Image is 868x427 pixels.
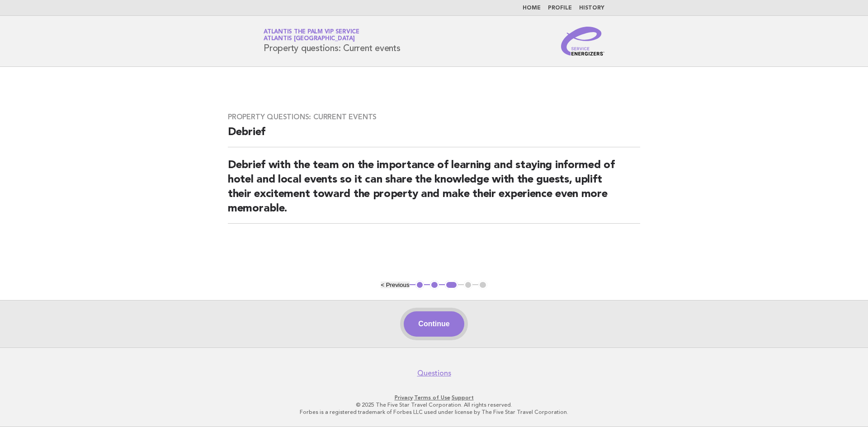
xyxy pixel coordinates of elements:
a: Questions [417,369,451,378]
a: Atlantis The Palm VIP ServiceAtlantis [GEOGRAPHIC_DATA] [264,29,359,42]
p: Forbes is a registered trademark of Forbes LLC used under license by The Five Star Travel Corpora... [157,408,711,416]
p: · · [157,394,711,401]
img: Service Energizers [561,27,604,56]
span: Atlantis [GEOGRAPHIC_DATA] [264,36,355,42]
a: Home [523,5,541,11]
a: Profile [548,5,572,11]
button: 1 [415,281,425,290]
a: Support [452,394,474,401]
h3: Property questions: Current events [228,113,640,122]
button: 2 [430,281,439,290]
a: Privacy [395,394,413,401]
button: 3 [445,281,458,290]
h1: Property questions: Current events [264,29,401,53]
button: < Previous [381,282,409,288]
p: © 2025 The Five Star Travel Corporation. All rights reserved. [157,401,711,408]
a: Terms of Use [414,394,450,401]
h2: Debrief [228,125,640,147]
button: Continue [404,311,464,337]
a: History [579,5,604,11]
h2: Debrief with the team on the importance of learning and staying informed of hotel and local event... [228,158,640,224]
